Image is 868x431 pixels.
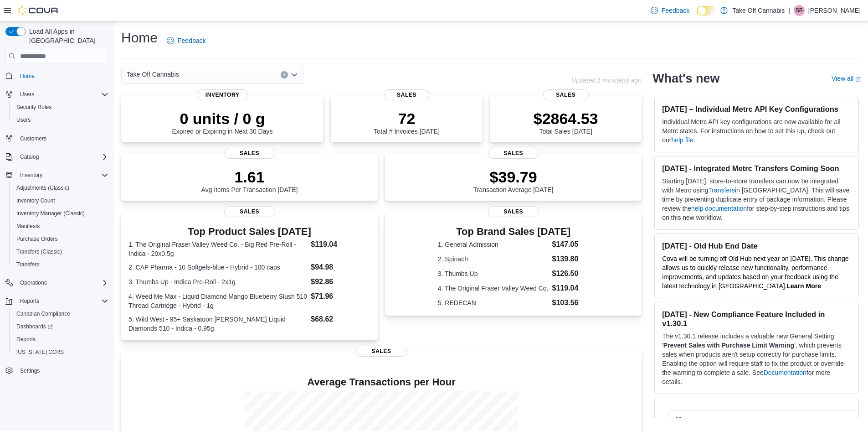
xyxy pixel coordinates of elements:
span: Take Off Cannabis [127,69,179,80]
img: Cova [18,6,59,15]
button: Users [2,88,112,101]
a: Settings [16,365,43,376]
a: View allExternal link [832,75,861,82]
span: Sales [224,206,275,217]
a: Home [16,71,38,82]
span: SB [796,5,803,16]
a: help file [671,136,693,144]
span: Purchase Orders [16,235,58,243]
span: Inventory [197,89,248,100]
button: Inventory [2,169,112,182]
dt: 5. Wild West - 95+ Saskatoon [PERSON_NAME] Liquid Diamonds 510 - Indica - 0.95g [128,315,307,333]
span: Inventory Manager (Classic) [13,208,108,219]
span: Sales [384,89,430,100]
span: Cova will be turning off Old Hub next year on [DATE]. This change allows us to quickly release ne... [662,255,848,290]
button: Open list of options [291,71,298,78]
button: [US_STATE] CCRS [9,346,112,358]
a: Users [13,114,34,125]
span: Users [16,116,31,124]
span: Users [16,89,108,100]
dt: 4. Weed Me Max - Liquid Diamond Mango Blueberry Slush 510 Thread Cartridge - Hybrid - 1g [128,292,307,310]
button: Adjustments (Classic) [9,182,112,194]
span: Operations [20,279,47,286]
p: $39.79 [473,168,554,186]
span: Inventory Count [13,195,108,206]
dd: $126.50 [552,268,589,279]
h2: What's new [652,71,719,86]
a: Feedback [163,31,209,50]
dt: 2. CAP Pharma - 10 Softgels-blue - Hybrid - 100 caps [128,263,307,272]
dt: 1. General Admission [438,240,549,249]
button: Purchase Orders [9,233,112,245]
span: Sales [543,89,589,100]
a: Transfers [13,259,43,270]
h3: Top Product Sales [DATE] [128,226,370,237]
span: Security Roles [13,102,108,113]
span: Manifests [13,221,108,232]
input: Dark Mode [697,6,716,16]
div: Total # Invoices [DATE] [374,109,439,135]
span: Reports [16,296,108,306]
span: Washington CCRS [13,347,108,358]
p: | [788,5,790,16]
span: Security Roles [16,104,51,111]
button: Clear input [281,71,288,78]
dd: $92.86 [311,276,370,287]
span: Purchase Orders [13,234,108,244]
span: Canadian Compliance [16,310,70,317]
dd: $68.62 [311,314,370,325]
dt: 1. The Original Fraser Valley Weed Co. - Big Red Pre-Roll - Indica - 20x0.5g [128,240,307,258]
span: Operations [16,277,108,288]
button: Transfers (Classic) [9,245,112,258]
span: Dashboards [16,323,53,330]
a: Transfers [708,187,735,194]
strong: Prevent Sales with Purchase Limit Warning [663,342,794,349]
dt: 4. The Original Fraser Valley Weed Co. [438,284,549,293]
a: Learn More [787,282,821,290]
dd: $119.04 [311,239,370,250]
span: Customers [20,135,46,142]
p: 0 units / 0 g [172,109,273,128]
span: Home [16,70,108,81]
p: Individual Metrc API key configurations are now available for all Metrc states. For instructions ... [662,117,851,145]
span: Sales [488,148,539,159]
span: Users [13,114,108,125]
span: Reports [20,297,39,305]
a: Transfers (Classic) [13,246,66,257]
a: Documentation [764,369,806,376]
h3: [DATE] - Old Hub End Date [662,241,851,250]
p: [PERSON_NAME] [808,5,861,16]
a: Feedback [647,1,693,20]
button: Operations [2,276,112,289]
span: Sales [488,206,539,217]
button: Customers [2,132,112,145]
span: Inventory [16,170,108,181]
p: Updated 1 minute(s) ago [571,77,642,84]
a: help documentation [691,205,747,212]
nav: Complex example [5,65,108,401]
span: Reports [16,336,36,343]
span: Catalog [16,151,108,162]
button: Inventory Manager (Classic) [9,207,112,220]
button: Transfers [9,258,112,271]
div: Transaction Average [DATE] [473,168,554,193]
span: Feedback [178,36,205,45]
p: $2864.53 [534,109,598,128]
div: Saksham Bhatia [794,5,805,16]
button: Canadian Compliance [9,307,112,320]
a: Customers [16,133,50,144]
h3: [DATE] – Individual Metrc API Key Configurations [662,104,851,114]
button: Inventory Count [9,194,112,207]
span: Adjustments (Classic) [16,184,69,192]
a: Inventory Manager (Classic) [13,208,88,219]
a: Purchase Orders [13,234,62,244]
span: Manifests [16,223,40,230]
dd: $139.80 [552,254,589,265]
h3: Top Brand Sales [DATE] [438,226,589,237]
span: Feedback [662,6,689,15]
button: Home [2,69,112,82]
dd: $103.56 [552,297,589,308]
a: [US_STATE] CCRS [13,347,67,358]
